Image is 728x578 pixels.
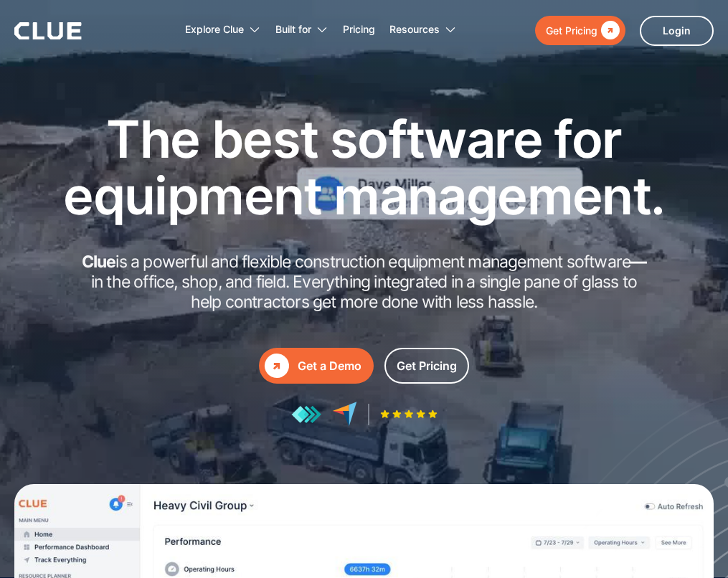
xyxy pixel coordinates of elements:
div:  [265,354,289,378]
div: Get a Demo [298,357,361,375]
div: Get Pricing [546,22,597,39]
a: Get Pricing [535,16,625,45]
div: Built for [275,7,311,52]
a: Get a Demo [259,348,374,384]
div: Get Pricing [397,357,457,375]
h2: is a powerful and flexible construction equipment management software in the office, shop, and fi... [77,252,651,312]
a: Pricing [343,7,375,52]
div: Explore Clue [185,7,244,52]
strong: Clue [82,252,116,272]
h1: The best software for equipment management. [42,110,687,224]
div: Built for [275,7,328,52]
a: Get Pricing [384,348,469,384]
div: Resources [389,7,457,52]
div: Resources [389,7,440,52]
div:  [597,22,620,39]
div: Explore Clue [185,7,261,52]
img: Five-star rating icon [380,409,438,419]
img: reviews at getapp [291,405,321,424]
a: Login [640,16,714,46]
img: reviews at capterra [332,402,357,427]
strong: — [630,252,646,272]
